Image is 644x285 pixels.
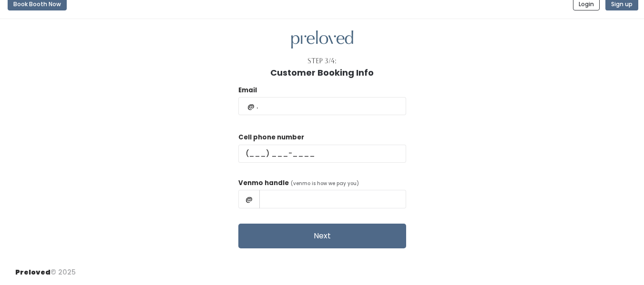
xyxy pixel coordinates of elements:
button: Next [238,224,406,248]
span: (venmo is how we pay you) [291,180,359,187]
h1: Customer Booking Info [270,68,374,78]
span: Preloved [15,267,51,277]
div: Step 3/4: [307,56,337,66]
label: Email [238,86,257,95]
div: © 2025 [15,260,76,277]
input: @ . [238,97,406,115]
input: (___) ___-____ [238,145,406,163]
img: preloved logo [291,30,353,49]
span: @ [238,190,260,208]
label: Cell phone number [238,133,304,142]
label: Venmo handle [238,178,289,188]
